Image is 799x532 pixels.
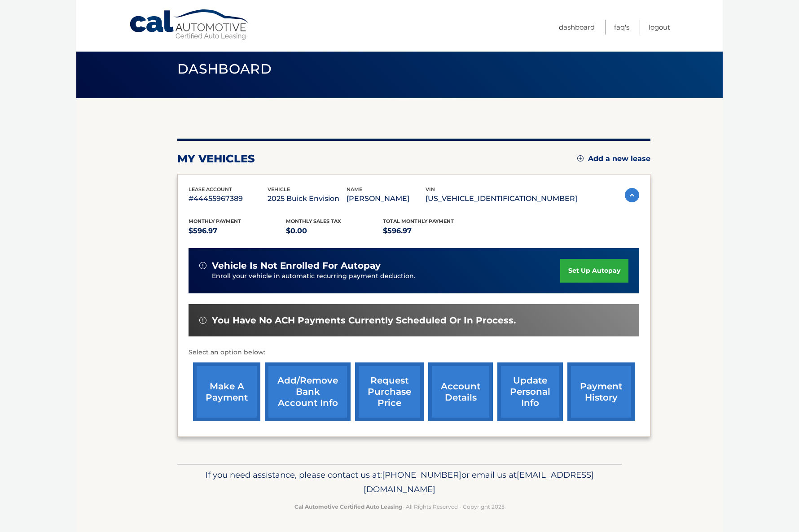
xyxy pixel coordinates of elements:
[199,317,206,324] img: alert-white.svg
[577,155,584,161] img: add.svg
[567,362,635,421] a: payment history
[426,192,577,205] p: [US_VEHICLE_IDENTIFICATION_NUMBER]
[426,186,435,192] span: vin
[183,468,616,497] p: If you need assistance, please contact us at: or email us at
[268,186,290,192] span: vehicle
[189,225,286,237] p: $596.97
[355,362,424,421] a: request purchase price
[189,347,639,358] p: Select an option below:
[212,260,381,271] span: vehicle is not enrolled for autopay
[614,20,629,35] a: FAQ's
[560,259,628,283] a: set up autopay
[189,192,268,205] p: #44455967389
[383,225,480,237] p: $596.97
[347,186,362,192] span: name
[347,192,426,205] p: [PERSON_NAME]
[199,262,206,269] img: alert-white.svg
[649,20,670,35] a: Logout
[497,362,563,421] a: update personal info
[177,152,255,166] h2: my vehicles
[183,502,616,511] p: - All Rights Reserved - Copyright 2025
[265,362,351,421] a: Add/Remove bank account info
[268,192,347,205] p: 2025 Buick Envision
[382,470,461,480] span: [PHONE_NUMBER]
[177,61,272,77] span: Dashboard
[364,470,594,494] span: [EMAIL_ADDRESS][DOMAIN_NAME]
[286,225,383,237] p: $0.00
[129,9,250,41] a: Cal Automotive
[559,20,595,35] a: Dashboard
[193,362,260,421] a: make a payment
[286,218,341,224] span: Monthly sales Tax
[383,218,454,224] span: Total Monthly Payment
[212,315,516,326] span: You have no ACH payments currently scheduled or in process.
[577,154,650,163] a: Add a new lease
[294,503,402,510] strong: Cal Automotive Certified Auto Leasing
[189,218,241,224] span: Monthly Payment
[428,362,493,421] a: account details
[189,186,232,192] span: lease account
[212,271,560,281] p: Enroll your vehicle in automatic recurring payment deduction.
[625,188,639,202] img: accordion-active.svg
